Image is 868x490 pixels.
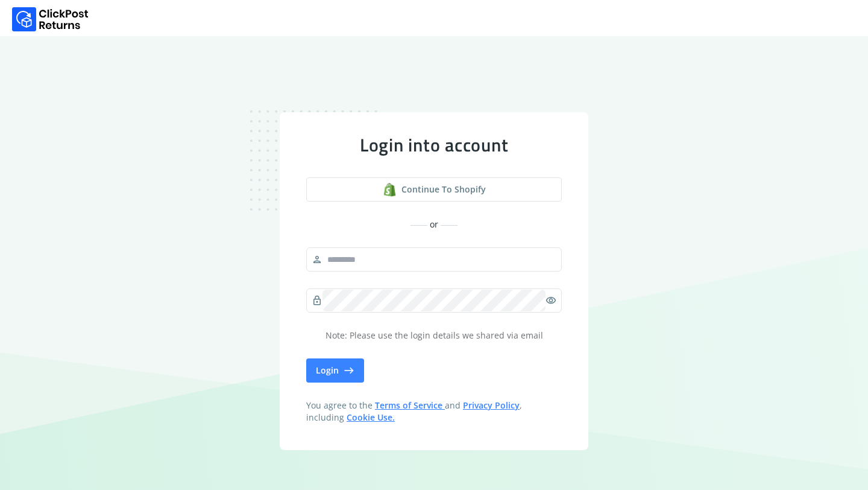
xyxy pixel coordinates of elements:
button: Continue to shopify [306,177,562,202]
img: shopify logo [383,183,397,197]
span: east [344,362,354,379]
button: Login east [306,358,364,383]
span: lock [312,292,322,309]
a: Cookie Use. [347,412,395,423]
span: Continue to shopify [401,183,486,196]
div: or [306,218,562,231]
span: person [312,251,322,268]
span: visibility [546,292,556,309]
span: You agree to the and , including [306,399,562,424]
p: Note: Please use the login details we shared via email [306,329,562,342]
img: Logo [12,7,89,31]
a: Privacy Policy [463,399,520,411]
div: Login into account [306,134,562,156]
a: shopify logoContinue to shopify [306,177,562,202]
a: Terms of Service [375,399,445,411]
